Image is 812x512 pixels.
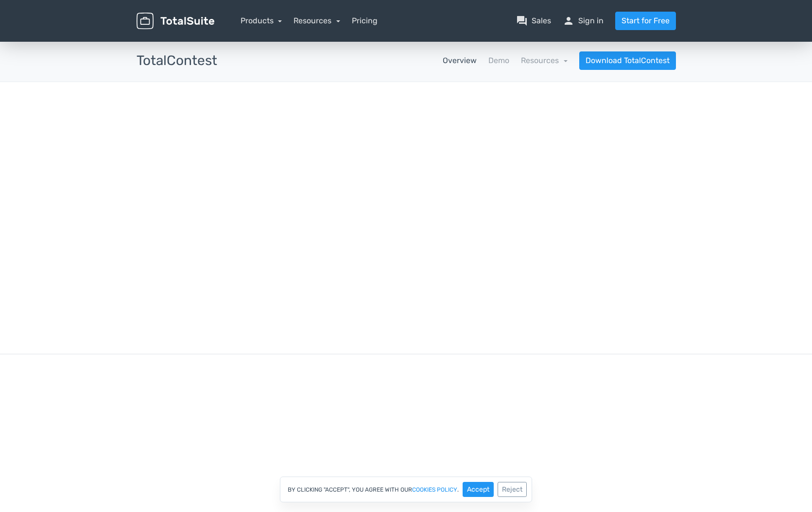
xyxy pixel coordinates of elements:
button: Reject [498,482,527,497]
button: Accept [463,482,494,497]
span: question_answer [516,15,528,27]
a: personSign in [563,15,604,27]
a: cookies policy [412,487,457,493]
h3: TotalContest [137,53,217,68]
a: Pricing [352,15,378,27]
div: By clicking "Accept", you agree with our . [280,477,532,502]
a: Resources [521,56,568,65]
a: Download TotalContest [579,51,676,70]
a: Demo [488,55,509,66]
img: TotalSuite for WordPress [137,13,214,30]
a: Overview [443,55,477,66]
a: question_answerSales [516,15,551,27]
a: Start for Free [615,12,676,30]
span: person [563,15,574,27]
a: Products [241,16,282,25]
a: Resources [294,16,340,25]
